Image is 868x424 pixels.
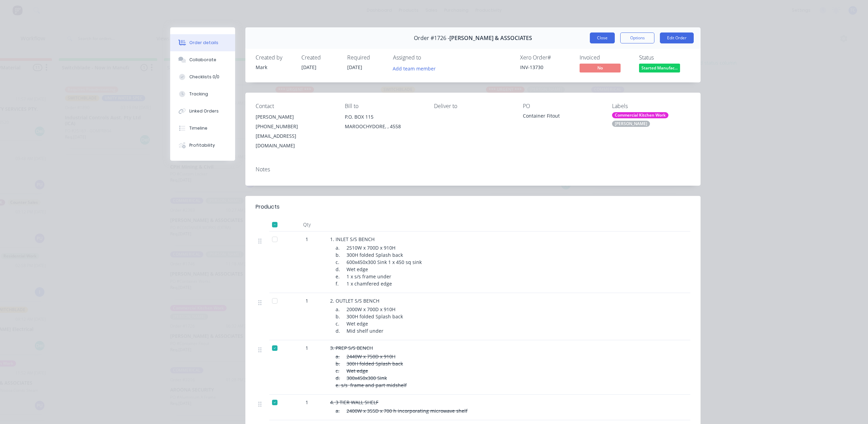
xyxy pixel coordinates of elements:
div: Container Fitout [523,112,601,122]
div: Timeline [189,125,207,131]
button: Add team member [393,64,439,73]
div: [PERSON_NAME] [612,121,650,127]
div: Required [347,54,385,61]
span: Order #1726 - [414,35,449,41]
div: Commercial Kitchen Work [612,112,668,118]
div: P.O. BOX 115MAROOCHYDORE, , 4558 [345,112,423,134]
div: INV-13730 [520,64,571,71]
div: Created [301,54,339,61]
div: Bill to [345,103,423,109]
span: [DATE] [301,64,316,70]
div: Collaborate [189,57,216,63]
span: Started Manufac... [639,64,680,72]
div: Products [256,203,280,211]
div: Xero Order # [520,54,571,61]
div: Tracking [189,91,208,97]
div: P.O. BOX 115 [345,112,423,122]
div: Notes [256,166,690,173]
div: [EMAIL_ADDRESS][DOMAIN_NAME] [256,131,334,150]
div: Labels [612,103,690,109]
div: Mark [256,64,293,71]
span: 1 [306,344,308,352]
div: [PERSON_NAME][PHONE_NUMBER][EMAIL_ADDRESS][DOMAIN_NAME] [256,112,334,150]
div: Checklists 0/0 [189,74,219,80]
div: Profitability [189,142,215,148]
div: PO [523,103,601,109]
span: [DATE] [347,64,362,70]
span: No [580,64,621,72]
span: a. 2510W x 700D x 910H b. 300H folded Splash back c. 600x450x300 Sink 1 x 450 sq sink d. Wet edge... [336,244,422,287]
span: 3. PREP S/S BENCH [330,345,373,351]
div: Assigned to [393,54,461,61]
span: 1 [306,297,308,304]
button: Collaborate [170,51,235,68]
div: [PHONE_NUMBER] [256,122,334,131]
button: Started Manufac... [639,64,680,74]
div: [PERSON_NAME] [256,112,334,122]
button: Profitability [170,137,235,154]
div: Created by [256,54,293,61]
span: a. 2440W x 750D x 910H b. 300H folded Splash back c. Wet edge d. 300x450x300 Sink e. s/s frame an... [336,353,407,388]
span: 2. OUTLET S/S BENCH [330,297,379,304]
button: Checklists 0/0 [170,68,235,85]
button: Add team member [389,64,439,73]
span: a. 2000W x 700D x 910H b. 300H folded Splash back c. Wet edge d. Mid shelf under [336,306,403,334]
span: a. 2400W x 355D x 700 h incorporating microwave shelf [336,408,467,414]
div: Linked Orders [189,108,219,114]
span: [PERSON_NAME] & ASSOCIATES [449,35,532,41]
button: Order details [170,34,235,51]
div: Qty [286,218,327,231]
button: Close [590,32,615,43]
div: MAROOCHYDORE, , 4558 [345,122,423,131]
div: Order details [189,40,218,46]
button: Options [620,32,654,43]
span: 1 [306,236,308,243]
span: 1 [306,399,308,406]
div: Status [639,54,690,61]
span: 1. INLET S/S BENCH [330,236,375,242]
button: Tracking [170,85,235,103]
div: Deliver to [434,103,512,109]
span: 4. 3 TIER WALL SHELF [330,399,378,406]
button: Linked Orders [170,103,235,120]
button: Timeline [170,120,235,137]
div: Invoiced [580,54,631,61]
button: Edit Order [660,32,694,43]
div: Contact [256,103,334,109]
